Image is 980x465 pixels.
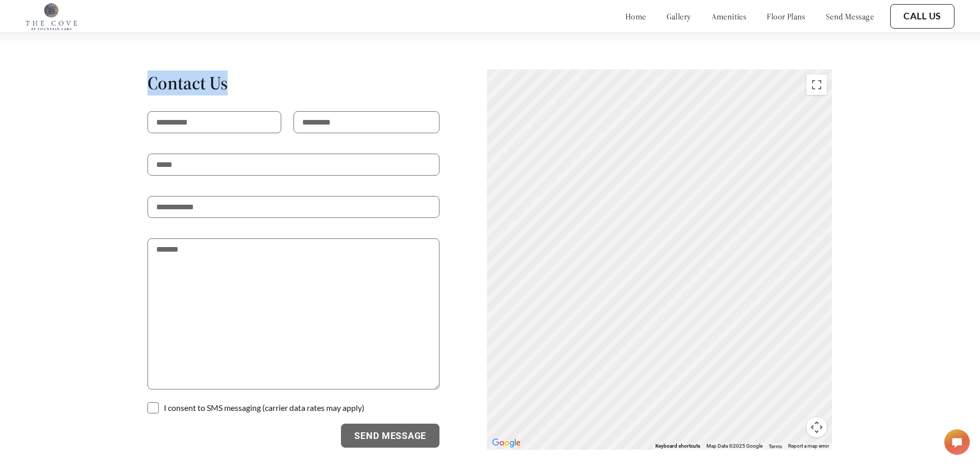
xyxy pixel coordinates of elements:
img: Google [489,436,523,450]
h1: Contact Us [148,71,439,94]
button: Call Us [890,4,954,29]
button: Send Message [341,424,439,448]
a: send message [826,11,874,21]
a: home [625,11,646,21]
a: Open this area in Google Maps (opens a new window) [489,436,523,450]
button: Toggle fullscreen view [806,75,827,95]
button: Keyboard shortcuts [655,443,700,450]
span: Map Data ©2025 Google [706,443,763,449]
a: gallery [667,11,691,21]
a: Report a map error [788,443,829,449]
a: Terms (opens in new tab) [769,443,782,449]
button: Map camera controls [806,417,827,437]
img: Company logo [26,3,77,30]
a: Call Us [903,11,941,22]
a: floor plans [767,11,805,21]
a: amenities [712,11,747,21]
